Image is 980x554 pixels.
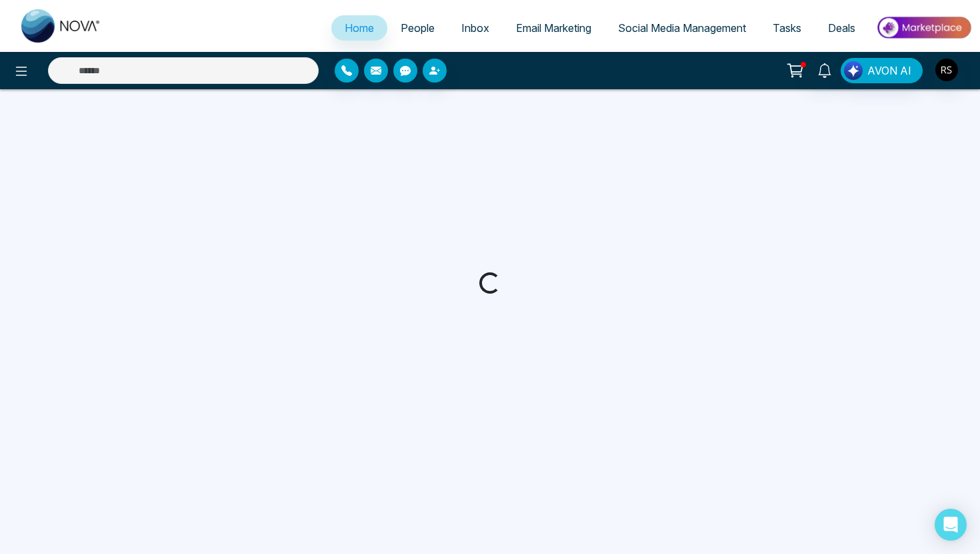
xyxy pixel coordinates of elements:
span: Home [345,21,374,35]
img: Lead Flow [844,61,863,80]
a: Deals [815,15,869,41]
a: Social Media Management [605,15,759,41]
a: Tasks [759,15,815,41]
button: AVON AI [841,58,923,83]
img: User Avatar [935,59,958,81]
span: Inbox [461,21,489,35]
span: Social Media Management [618,21,746,35]
span: People [401,21,435,35]
a: Inbox [448,15,503,41]
span: Deals [828,21,855,35]
span: AVON AI [867,63,911,79]
a: Home [331,15,387,41]
a: People [387,15,448,41]
span: Tasks [773,21,801,35]
span: Email Marketing [516,21,591,35]
img: Nova CRM Logo [21,9,101,43]
img: Market-place.gif [875,13,972,43]
div: Open Intercom Messenger [935,509,967,541]
a: Email Marketing [503,15,605,41]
